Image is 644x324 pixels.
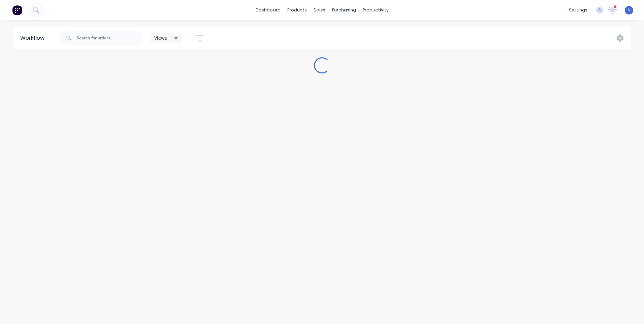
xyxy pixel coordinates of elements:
div: products [284,5,310,15]
span: Views [154,34,167,41]
div: sales [310,5,329,15]
span: N [627,7,631,13]
div: Workflow [20,34,48,42]
div: productivity [359,5,392,15]
img: Factory [12,5,22,15]
div: settings [566,5,591,15]
div: purchasing [329,5,359,15]
input: Search for orders... [77,31,143,45]
a: dashboard [252,5,284,15]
